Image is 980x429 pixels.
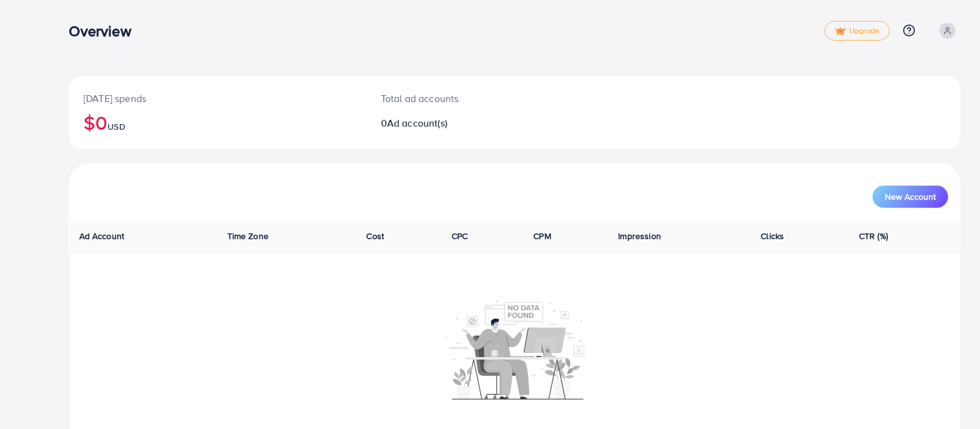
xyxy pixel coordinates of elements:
[872,186,948,208] button: New Account
[84,91,351,106] p: [DATE] spends
[835,26,879,36] span: Upgrade
[825,21,890,41] a: tickUpgrade
[387,116,447,130] span: Ad account(s)
[533,230,551,242] span: CPM
[84,111,351,134] h2: $0
[761,230,784,242] span: Clicks
[835,27,845,36] img: tick
[366,230,384,242] span: Cost
[381,117,574,129] h2: 0
[69,22,141,40] h3: Overview
[79,230,125,242] span: Ad Account
[885,192,936,201] span: New Account
[108,120,125,133] span: USD
[445,299,585,399] img: No account
[452,230,468,242] span: CPC
[618,230,661,242] span: Impression
[227,230,269,242] span: Time Zone
[859,230,888,242] span: CTR (%)
[381,91,574,106] p: Total ad accounts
